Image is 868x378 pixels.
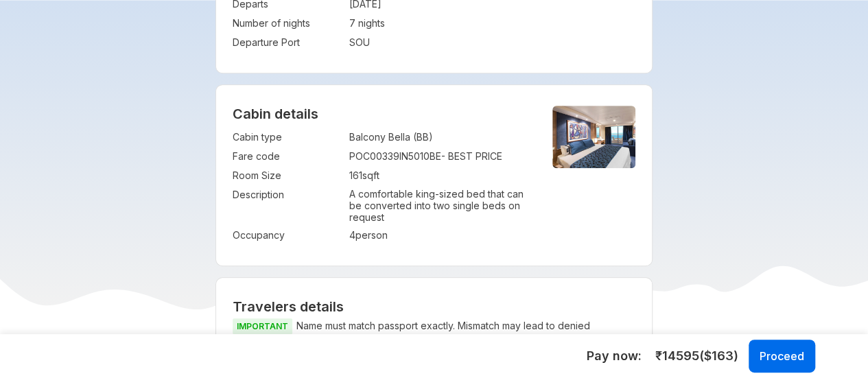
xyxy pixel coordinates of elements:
[233,147,342,166] td: Fare code
[233,106,636,122] h4: Cabin details
[349,128,530,147] td: Balcony Bella (BB)
[349,188,530,223] p: A comfortable king-sized bed that can be converted into two single beds on request
[655,347,738,365] span: ₹ 14595 ($ 163 )
[349,33,636,52] td: SOU
[233,185,342,226] td: Description
[342,226,349,245] td: :
[342,147,349,166] td: :
[342,166,349,185] td: :
[587,348,642,364] h5: Pay now:
[233,166,342,185] td: Room Size
[233,226,342,245] td: Occupancy
[349,166,530,185] td: 161 sqft
[233,33,342,52] td: Departure Port
[233,128,342,147] td: Cabin type
[342,14,349,33] td: :
[233,318,636,351] p: Name must match passport exactly. Mismatch may lead to denied boarding.
[342,185,349,226] td: :
[349,14,636,33] td: 7 nights
[349,226,530,245] td: 4 person
[342,33,349,52] td: :
[749,340,815,373] button: Proceed
[342,128,349,147] td: :
[349,150,530,163] div: POC00339IN5010BE - BEST PRICE
[233,14,342,33] td: Number of nights
[233,298,636,315] h2: Travelers details
[233,318,292,334] span: IMPORTANT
